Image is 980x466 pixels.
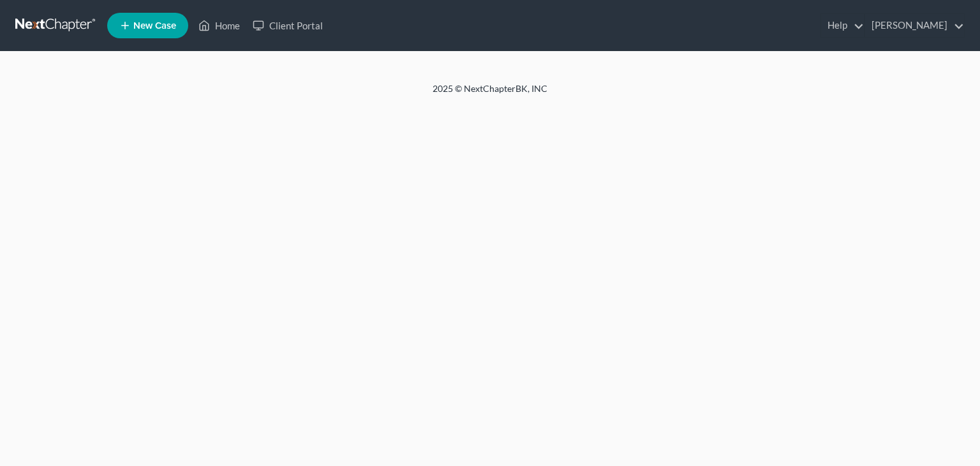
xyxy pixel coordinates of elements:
a: [PERSON_NAME] [865,14,964,37]
new-legal-case-button: New Case [107,13,188,38]
a: Help [821,14,864,37]
a: Home [192,14,246,37]
div: 2025 © NextChapterBK, INC [126,82,854,105]
a: Client Portal [246,14,329,37]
